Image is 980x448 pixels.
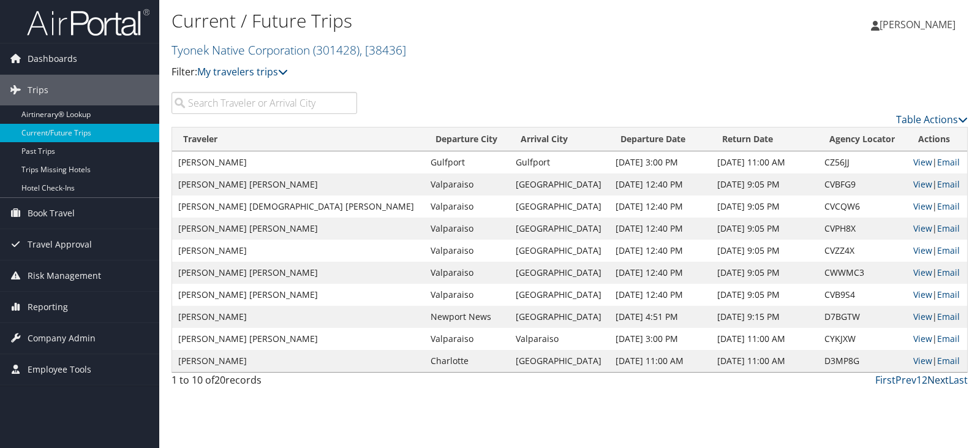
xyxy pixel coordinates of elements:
td: [PERSON_NAME] [PERSON_NAME] [172,262,424,284]
td: CWWMC3 [818,262,907,284]
span: ( 301428 ) [313,42,360,58]
a: View [913,355,932,366]
td: Valparaiso [424,218,510,240]
a: View [913,267,932,278]
td: | [907,173,967,196]
span: , [ 38436 ] [360,42,406,58]
a: View [913,156,932,168]
a: 2 [922,373,927,387]
td: [PERSON_NAME] [PERSON_NAME] [172,218,424,240]
td: [DATE] 12:40 PM [609,262,711,284]
a: View [913,289,932,300]
a: View [913,311,932,322]
a: View [913,178,932,190]
td: [GEOGRAPHIC_DATA] [510,284,609,306]
td: Valparaiso [424,328,510,350]
td: [DATE] 9:05 PM [711,173,818,196]
a: View [913,222,932,234]
td: CYKJXW [818,328,907,350]
td: [DATE] 12:40 PM [609,196,711,218]
td: [DATE] 9:05 PM [711,196,818,218]
span: 20 [214,373,225,387]
td: Charlotte [424,350,510,372]
td: [DATE] 12:40 PM [609,240,711,262]
a: View [913,245,932,256]
td: [PERSON_NAME] [PERSON_NAME] [172,328,424,350]
th: Departure Date: activate to sort column descending [609,127,711,151]
a: Email [937,200,960,212]
a: Next [927,373,949,387]
a: Email [937,333,960,344]
a: My travelers trips [197,65,288,78]
td: | [907,240,967,262]
td: [DATE] 9:05 PM [711,262,818,284]
td: | [907,218,967,240]
a: View [913,333,932,344]
th: Departure City: activate to sort column ascending [424,127,510,151]
th: Traveler: activate to sort column ascending [172,127,424,151]
td: [GEOGRAPHIC_DATA] [510,240,609,262]
td: [PERSON_NAME] [PERSON_NAME] [172,173,424,196]
td: | [907,196,967,218]
span: [PERSON_NAME] [880,18,956,31]
td: [GEOGRAPHIC_DATA] [510,262,609,284]
td: [DATE] 9:05 PM [711,218,818,240]
td: [DATE] 11:00 AM [609,350,711,372]
th: Return Date: activate to sort column ascending [711,127,818,151]
td: [DATE] 12:40 PM [609,284,711,306]
span: Dashboards [28,44,77,74]
td: [DATE] 11:00 AM [711,350,818,372]
td: Valparaiso [424,284,510,306]
div: 1 to 10 of records [171,373,357,393]
td: [DATE] 12:40 PM [609,173,711,196]
td: [DATE] 11:00 AM [711,151,818,173]
a: Table Actions [896,113,968,126]
th: Actions [907,127,967,151]
td: [PERSON_NAME] [DEMOGRAPHIC_DATA] [PERSON_NAME] [172,196,424,218]
a: Last [949,373,968,387]
span: Risk Management [28,260,101,291]
td: Gulfport [510,151,609,173]
td: [PERSON_NAME] [PERSON_NAME] [172,284,424,306]
td: CVZZ4X [818,240,907,262]
td: [GEOGRAPHIC_DATA] [510,350,609,372]
h1: Current / Future Trips [171,8,703,34]
th: Agency Locator: activate to sort column ascending [818,127,907,151]
td: CVBFG9 [818,173,907,196]
td: [DATE] 9:05 PM [711,284,818,306]
a: Email [937,222,960,234]
td: [DATE] 9:15 PM [711,306,818,328]
a: Email [937,289,960,300]
a: View [913,200,932,212]
td: CZ56JJ [818,151,907,173]
td: Valparaiso [424,196,510,218]
span: Employee Tools [28,354,91,385]
a: Email [937,245,960,256]
td: [GEOGRAPHIC_DATA] [510,196,609,218]
a: Email [937,311,960,322]
td: [DATE] 3:00 PM [609,328,711,350]
td: | [907,350,967,372]
span: Book Travel [28,198,75,229]
td: [DATE] 4:51 PM [609,306,711,328]
td: | [907,328,967,350]
a: First [875,373,895,387]
td: D3MP8G [818,350,907,372]
td: Gulfport [424,151,510,173]
td: Valparaiso [424,240,510,262]
a: [PERSON_NAME] [871,6,968,43]
td: Valparaiso [510,328,609,350]
td: [PERSON_NAME] [172,350,424,372]
td: [DATE] 11:00 AM [711,328,818,350]
a: Email [937,156,960,168]
a: Prev [895,373,916,387]
a: Email [937,267,960,278]
span: Reporting [28,292,68,322]
td: Valparaiso [424,262,510,284]
a: 1 [916,373,922,387]
a: Tyonek Native Corporation [171,42,406,58]
td: Newport News [424,306,510,328]
td: [GEOGRAPHIC_DATA] [510,306,609,328]
td: CVCQW6 [818,196,907,218]
td: | [907,284,967,306]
